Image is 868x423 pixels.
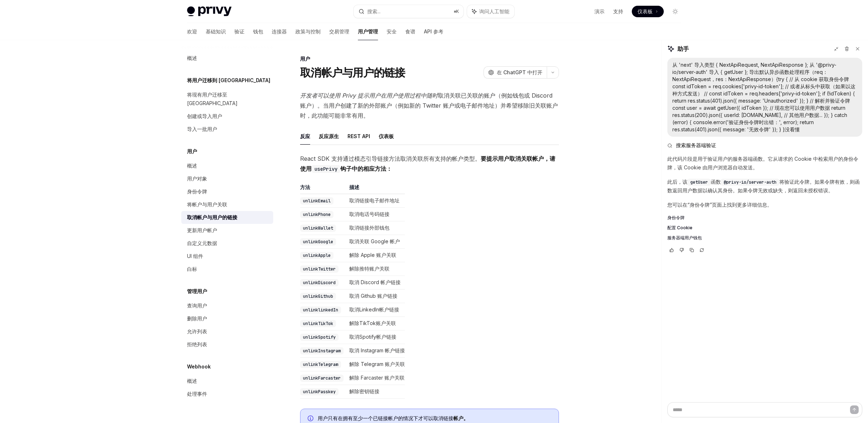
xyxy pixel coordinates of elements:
[319,133,339,139] font: 反应原生
[187,126,217,132] font: 导入一批用户
[349,265,389,272] font: 解除推特账户关联
[300,102,558,119] font: 。当用户创建了新的外部账户（例如新的 Twitter 账户或电子邮件地址）并希望移除旧关联账户时，此功能可能非常有用。
[387,23,397,40] a: 安全
[300,92,438,99] font: 开发者可以使用 Privy 提示用户在用户使用过程中随时
[187,391,207,397] font: 处理事件
[187,240,217,246] font: 自定义元数据
[187,55,197,61] font: 概述
[295,23,321,40] a: 政策与控制
[187,266,197,272] font: 白标
[349,279,401,285] font: 取消 Discord 帐户链接
[349,184,359,190] font: 描述
[234,23,244,40] a: 验证
[187,23,197,40] a: 欢迎
[181,52,273,65] a: 概述
[300,375,344,382] code: unlinkFarcaster
[594,8,605,14] font: 演示
[187,341,207,347] font: 拒绝列表
[300,334,339,341] code: unlinkSpotify
[308,415,315,423] svg: 信息
[181,312,273,325] a: 删除用户
[187,227,217,233] font: 更新用户帐户
[667,202,772,208] font: 您可以在“身份令牌”页面上找到更多详细信息。
[206,23,226,40] a: 基础知识
[667,179,860,193] font: 将验证此令牌。如果令牌有效，则函数返回用户数据以确认其身份。如果令牌无效或缺失，则返回未授权错误。
[187,77,270,83] font: 将用户迁移到 [GEOGRAPHIC_DATA]
[667,142,862,149] button: 搜索服务器端验证
[272,23,287,40] a: 连接器
[187,363,211,370] font: Webhook
[300,211,333,218] code: unlinkPhone
[367,8,381,14] font: 搜索...
[181,211,273,224] a: 取消帐户与用户的链接
[300,347,344,354] code: unlinkInstagram
[300,184,310,190] font: 方法
[300,361,341,368] code: unlinkTelegram
[181,159,273,172] a: 概述
[667,225,692,230] font: 配置 Cookie
[358,23,378,40] a: 用户管理
[329,28,349,34] font: 交易管理
[181,185,273,198] a: 身份令牌
[387,28,397,34] font: 安全
[181,172,273,185] a: 用户对象
[181,224,273,237] a: 更新用户帐户
[181,237,273,250] a: 自定义元数据
[181,299,273,312] a: 查询用户
[850,405,859,414] button: 发送消息
[187,163,197,169] font: 概述
[667,215,685,220] font: 身份令牌
[690,179,708,185] span: getUser
[253,28,263,34] font: 钱包
[300,66,405,79] font: 取消帐户与用户的链接
[479,8,509,14] font: 询问人工智能
[181,123,273,136] a: 导入一批用户
[349,361,405,367] font: 解除 Telegram 账户关联
[453,415,468,421] font: 帐户。
[300,225,336,232] code: unlinkWallet
[187,253,203,259] font: UI 组件
[632,6,664,17] a: 仪表板
[187,302,207,309] font: 查询用户
[253,23,263,40] a: 钱包
[300,56,310,62] font: 用户
[613,8,623,15] a: 支持
[319,128,339,145] button: 反应原生
[349,211,389,217] font: 取消电话号码链接
[349,293,397,299] font: 取消 Github 账户链接
[724,179,776,185] span: @privy-io/server-auth
[497,69,542,75] font: 在 ChatGPT 中打开
[181,250,273,263] a: UI 组件
[667,235,862,241] a: 服务器端用户钱包
[272,28,287,34] font: 连接器
[181,88,273,110] a: 将现有用户迁移至 [GEOGRAPHIC_DATA]
[300,155,481,162] font: React SDK 支持通过模态引导链接方法取消关联所有支持的帐户类型。
[300,252,333,259] code: unlinkApple
[379,128,394,145] button: 仪表板
[300,133,310,139] font: 反应
[349,238,400,244] font: 取消关联 Google 帐户
[295,28,321,34] font: 政策与控制
[424,23,443,40] a: API 参考
[454,9,456,14] font: ⌘
[187,28,197,34] font: 欢迎
[187,175,207,182] font: 用户对象
[312,165,340,173] code: usePrivy
[667,235,702,240] font: 服务器端用户钱包
[613,8,623,14] font: 支持
[187,328,207,334] font: 允许列表
[418,415,453,421] font: 才可以取消链接
[187,113,222,119] font: 创建或导入用户
[187,315,207,321] font: 删除用户
[467,5,514,18] button: 询问人工智能
[181,338,273,351] a: 拒绝列表
[349,197,400,203] font: 取消链接电子邮件地址
[349,306,399,312] font: 取消LinkedIn帐户链接
[187,288,207,294] font: 管理用户
[456,9,459,14] font: K
[379,133,394,139] font: 仪表板
[638,8,653,14] font: 仪表板
[181,198,273,211] a: 将帐户与用户关联
[667,215,862,221] a: 身份令牌
[405,23,415,40] a: 食谱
